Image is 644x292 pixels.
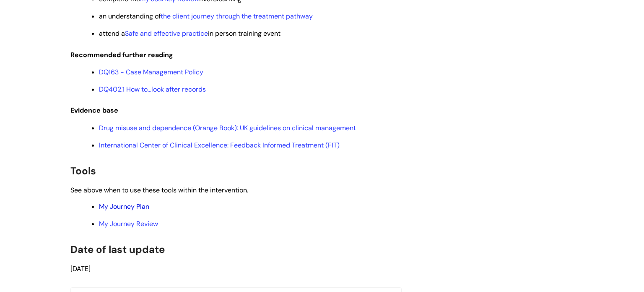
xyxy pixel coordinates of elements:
a: Safe and effective practice [125,29,208,38]
span: See above when to use these tools within the intervention. [70,186,248,195]
span: attend a in person training event [99,29,280,38]
span: [DATE] [70,264,91,273]
span: an understanding of [99,12,314,21]
a: DQ402.1 How to…look after records [99,85,206,94]
span: Date of last update [70,243,165,256]
a: Drug misuse and dependence (Orange Book): UK guidelines on clinical management [99,124,356,132]
a: DQ163 - Case Management Policy [99,68,203,76]
a: My Journey Plan [99,202,149,211]
span: Tools [70,164,96,177]
span: Recommended further reading [70,50,173,59]
span: Evidence base [70,106,118,115]
a: My Journey Review [99,219,158,228]
a: the client journey through the treatment pathway [161,12,313,21]
a: International Center of Clinical Excellence: Feedback Informed Treatment (FIT) [99,141,340,150]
